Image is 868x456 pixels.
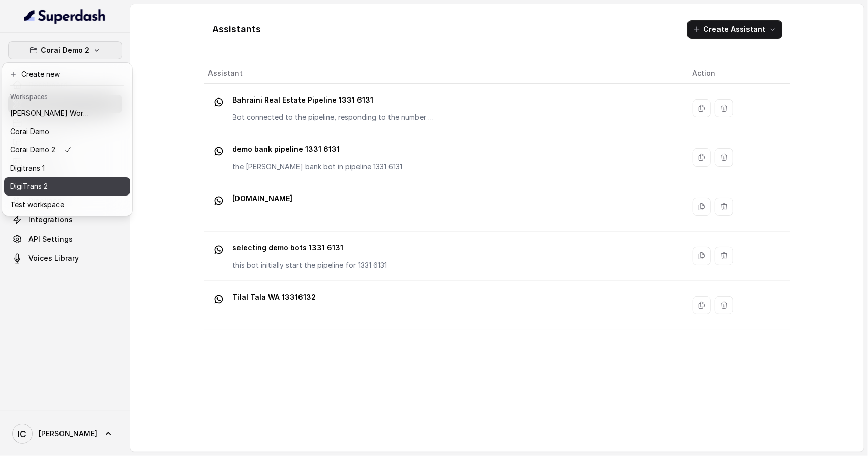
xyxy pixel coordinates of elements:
p: Test workspace [10,199,64,211]
header: Workspaces [4,88,130,104]
p: Digitrans 1 [10,162,45,174]
p: Corai Demo 2 [41,44,89,56]
p: [PERSON_NAME] Workspace [10,107,92,119]
button: Corai Demo 2 [8,41,122,59]
p: DigiTrans 2 [10,180,48,192]
div: Corai Demo 2 [2,63,132,216]
p: Corai Demo [10,125,49,138]
p: Corai Demo 2 [10,144,55,156]
button: Create new [4,65,130,83]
